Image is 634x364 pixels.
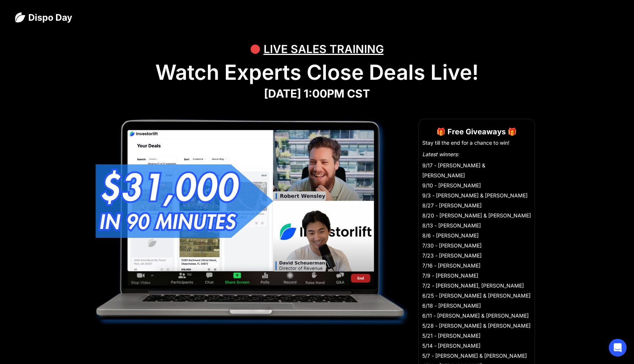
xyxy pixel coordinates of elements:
div: Open Intercom Messenger [609,339,627,357]
div: LIVE SALES TRAINING [264,38,384,60]
em: Latest winners: [422,151,459,157]
strong: 🎁 Free Giveaways 🎁 [436,127,517,136]
h1: Watch Experts Close Deals Live! [15,60,619,85]
li: Stay till the end for a chance to win! [422,139,531,147]
strong: [DATE] 1:00PM CST [264,87,370,100]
